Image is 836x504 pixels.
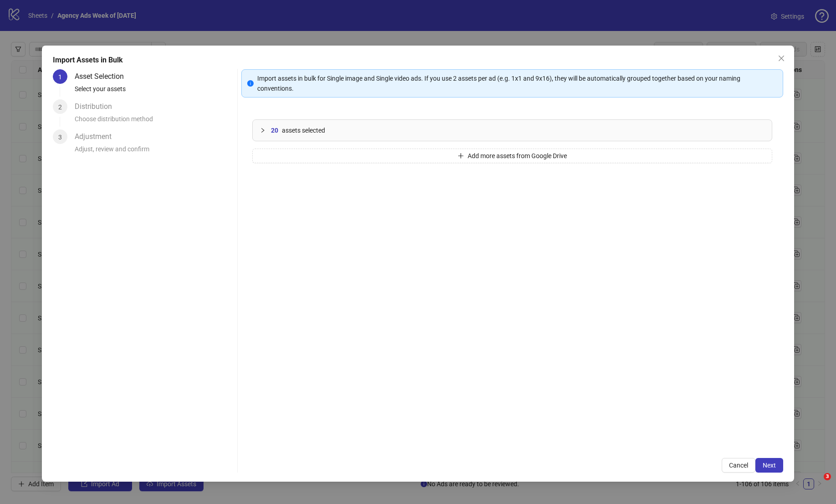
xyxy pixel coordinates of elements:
[252,149,773,163] button: Add more assets from Google Drive
[75,99,119,114] div: Distribution
[247,80,254,87] span: info-circle
[722,458,755,473] button: Cancel
[58,103,62,111] span: 2
[75,144,234,159] div: Adjust, review and confirm
[763,462,776,469] span: Next
[75,114,234,129] div: Choose distribution method
[75,69,131,84] div: Asset Selection
[75,129,119,144] div: Adjustment
[458,153,464,159] span: plus
[271,125,278,135] span: 20
[260,128,265,133] span: collapsed
[755,458,783,473] button: Next
[729,462,748,469] span: Cancel
[282,125,325,135] span: assets selected
[774,51,789,66] button: Close
[58,134,62,141] span: 3
[53,55,783,66] div: Import Assets in Bulk
[75,84,234,99] div: Select your assets
[805,473,827,495] iframe: Intercom live chat
[58,73,62,81] span: 1
[468,152,567,159] span: Add more assets from Google Drive
[253,120,772,141] div: 20assets selected
[824,473,831,480] span: 3
[778,55,785,62] span: close
[257,73,778,93] div: Import assets in bulk for Single image and Single video ads. If you use 2 assets per ad (e.g. 1x1...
